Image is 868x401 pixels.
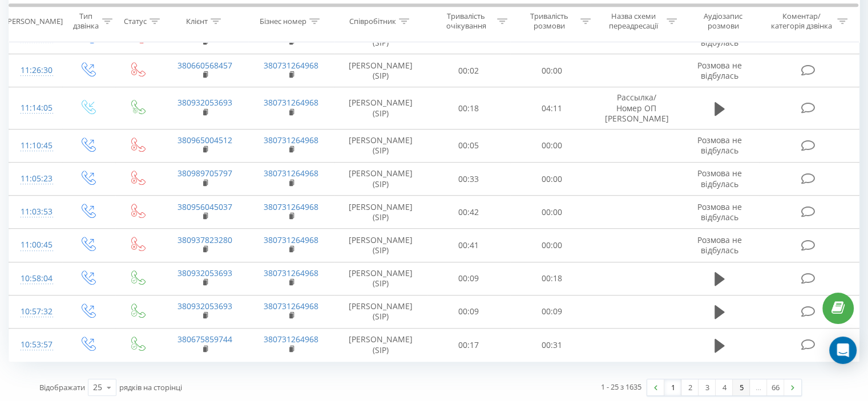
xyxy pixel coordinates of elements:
[260,17,306,26] div: Бізнес номер
[510,54,593,87] td: 00:00
[264,234,318,245] a: 380731264968
[21,268,51,290] div: 10:58:04
[829,337,857,364] div: Open Intercom Messenger
[510,163,593,196] td: 00:00
[699,379,716,395] a: 3
[697,201,742,222] span: Розмова не відбулась
[93,382,102,393] div: 25
[427,295,510,328] td: 00:09
[334,87,427,129] td: [PERSON_NAME] (SIP)
[334,54,427,87] td: [PERSON_NAME] (SIP)
[697,135,742,156] span: Розмова не відбулась
[697,26,742,47] span: Розмова не відбулась
[177,201,232,212] a: 380956045037
[510,229,593,262] td: 00:00
[690,12,757,31] div: Аудіозапис розмови
[334,295,427,328] td: [PERSON_NAME] (SIP)
[119,382,182,392] span: рядків на сторінці
[733,379,750,395] a: 5
[510,129,593,162] td: 00:00
[427,129,510,162] td: 00:05
[768,12,834,31] div: Коментар/категорія дзвінка
[72,12,99,31] div: Тип дзвінка
[177,168,232,179] a: 380989705797
[264,135,318,145] a: 380731264968
[716,379,733,395] a: 4
[750,379,767,395] div: …
[697,168,742,189] span: Розмова не відбулась
[593,87,679,129] td: Рассылка/Номер ОП [PERSON_NAME]
[604,12,664,31] div: Назва схеми переадресації
[427,329,510,362] td: 00:17
[21,97,51,119] div: 11:14:05
[334,196,427,229] td: [PERSON_NAME] (SIP)
[264,60,318,71] a: 380731264968
[177,97,232,108] a: 380932053693
[510,196,593,229] td: 00:00
[177,60,232,71] a: 380660568457
[681,379,699,395] a: 2
[264,168,318,179] a: 380731264968
[427,229,510,262] td: 00:41
[21,301,51,323] div: 10:57:32
[697,234,742,256] span: Розмова не відбулась
[264,301,318,311] a: 380731264968
[264,268,318,278] a: 380731264968
[177,301,232,311] a: 380932053693
[21,201,51,223] div: 11:03:53
[177,135,232,145] a: 380965004512
[510,87,593,129] td: 04:11
[334,163,427,196] td: [PERSON_NAME] (SIP)
[520,12,578,31] div: Тривалість розмови
[767,379,784,395] a: 66
[427,262,510,295] td: 00:09
[664,379,681,395] a: 1
[177,268,232,278] a: 380932053693
[21,234,51,256] div: 11:00:45
[5,17,63,26] div: [PERSON_NAME]
[334,262,427,295] td: [PERSON_NAME] (SIP)
[177,234,232,245] a: 380937823280
[264,97,318,108] a: 380731264968
[427,87,510,129] td: 00:18
[427,196,510,229] td: 00:42
[510,262,593,295] td: 00:18
[177,334,232,345] a: 380675859744
[510,295,593,328] td: 00:09
[186,17,208,26] div: Клієнт
[601,381,641,392] div: 1 - 25 з 1635
[124,17,147,26] div: Статус
[334,129,427,162] td: [PERSON_NAME] (SIP)
[427,54,510,87] td: 00:02
[264,201,318,212] a: 380731264968
[21,59,51,82] div: 11:26:30
[427,163,510,196] td: 00:33
[21,334,51,356] div: 10:53:57
[21,135,51,157] div: 11:10:45
[264,334,318,345] a: 380731264968
[334,229,427,262] td: [PERSON_NAME] (SIP)
[39,382,85,392] span: Відображати
[334,329,427,362] td: [PERSON_NAME] (SIP)
[21,168,51,190] div: 11:05:23
[438,12,495,31] div: Тривалість очікування
[510,329,593,362] td: 00:31
[349,17,396,26] div: Співробітник
[697,60,742,81] span: Розмова не відбулась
